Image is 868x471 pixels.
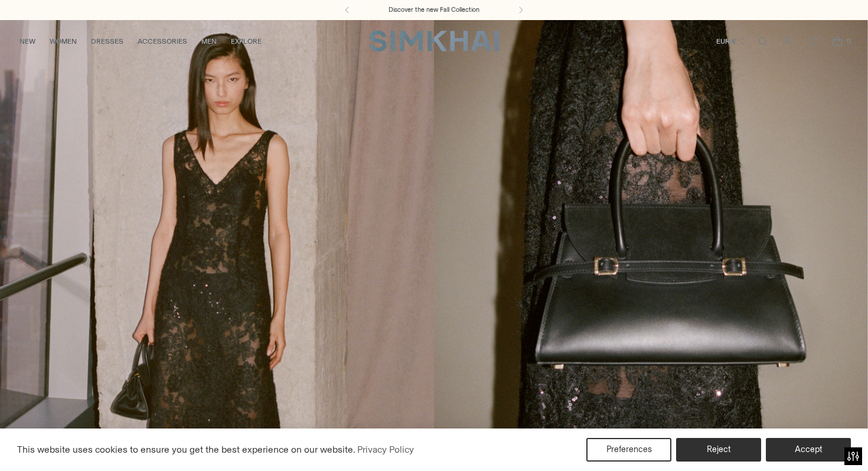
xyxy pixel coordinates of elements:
[19,28,35,54] a: NEW
[776,30,800,53] a: Go to the account page
[843,35,854,46] span: 0
[676,438,761,462] button: Reject
[50,28,77,54] a: WOMEN
[231,28,262,54] a: EXPLORE
[751,30,775,53] a: Open search modal
[369,30,499,53] a: SIMKHAI
[586,438,671,462] button: Preferences
[389,5,479,15] a: Discover the new Fall Collection
[825,30,849,53] a: Open cart modal
[201,28,217,54] a: MEN
[766,438,851,462] button: Accept
[355,441,416,459] a: Privacy Policy (opens in a new tab)
[91,28,123,54] a: DRESSES
[17,444,355,455] span: This website uses cookies to ensure you get the best experience on our website.
[801,30,824,53] a: Wishlist
[716,28,747,54] button: EUR €
[138,28,187,54] a: ACCESSORIES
